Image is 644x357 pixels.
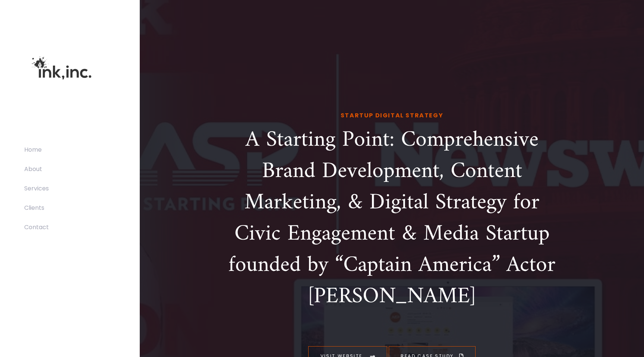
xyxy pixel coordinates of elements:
span: Civic Engagement & Media Startup [234,215,550,254]
span: A Starting Point: Comprehensive [246,121,539,160]
a: Clients [24,198,123,218]
span: Home [24,145,42,154]
img: Ink, Inc. | Marketing Agency [24,43,99,93]
a: Ink, Inc. | Marketing Agency Ink, Inc. | Marketing AgencyInk, Inc. | Marketing Agency [24,43,99,93]
a: Home [24,140,123,159]
span: founded by “Captain America” Actor [228,246,555,285]
span: Startup Digital Strategy [341,111,443,120]
span: Marketing, & Digital Strategy for [244,183,539,222]
a: Contact [24,218,123,237]
span: About [24,165,42,173]
span: [PERSON_NAME] [308,277,476,316]
span: Navigation [24,123,61,132]
span: Contact [24,223,49,231]
span: Services [24,184,49,193]
a: Services [24,179,123,198]
span: Brand Development, Content [262,152,522,191]
a: About [24,159,123,179]
span: Clients [24,203,44,212]
span: Get Social [24,265,57,273]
